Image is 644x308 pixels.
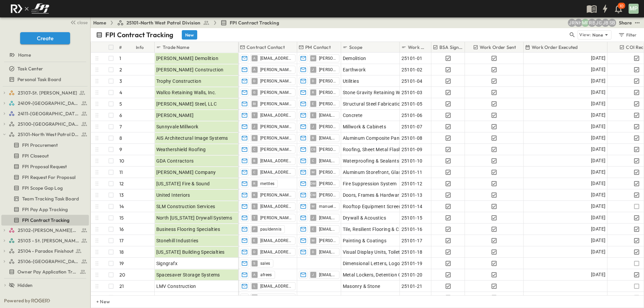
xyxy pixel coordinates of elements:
[349,44,362,51] p: Scope
[1,235,89,246] div: 25103 - St. [PERSON_NAME] Phase 2test
[119,78,122,84] p: 3
[9,246,88,256] a: 25104 - Paradox Finishout
[1,267,88,276] a: Owner Pay Application Tracking
[343,78,359,84] span: Utilities
[156,66,224,73] span: [PERSON_NAME] Construction
[1,161,89,172] div: FPI Proposal Requesttest
[319,90,336,95] span: [PERSON_NAME][EMAIL_ADDRESS][DOMAIN_NAME]
[592,32,603,38] p: None
[343,135,455,141] span: Aluminum Composite Panels & Metals Soffit Panels
[401,283,423,290] span: 25101-21
[408,44,428,51] p: Work Order #
[343,158,399,164] span: Waterproofing & Sealants
[260,90,292,95] span: [PERSON_NAME][EMAIL_ADDRESS][DOMAIN_NAME]
[9,119,88,129] a: 25100-Vanguard Prep School
[156,283,196,290] span: LMV Construction
[401,89,423,96] span: 25101-03
[608,19,616,27] div: Sterling Barnett (sterling@fpibuilders.com)
[312,58,315,58] span: M
[119,283,124,290] p: 21
[401,158,423,164] span: 25101-10
[260,227,282,232] span: pauldennis
[156,89,216,96] span: Wallco Retaining Walls, Inc.
[343,226,411,233] span: Tile, Resilient Flooring & Carpet
[633,19,641,27] button: test
[18,100,79,107] span: 24109-St. Teresa of Calcutta Parish Hall
[156,226,220,233] span: Business Flooring Specialties
[1,151,88,161] a: FPI Closeout
[343,101,427,107] span: Structural Steel Fabrication & Erection
[1,246,89,256] div: 25104 - Paradox Finishouttest
[1,119,89,129] div: 25100-Vanguard Prep Schooltest
[253,92,256,93] span: G
[591,202,605,210] span: [DATE]
[119,237,123,244] p: 17
[119,66,122,73] p: 2
[629,4,639,14] div: MP
[401,226,423,233] span: 25101-16
[260,215,292,221] span: [PERSON_NAME][EMAIL_ADDRESS][DOMAIN_NAME]
[1,75,88,84] a: Personal Task Board
[260,158,292,164] span: [EMAIL_ADDRESS][DOMAIN_NAME]
[260,67,292,72] span: [PERSON_NAME][EMAIL_ADDRESS][DOMAIN_NAME]
[182,30,197,40] button: New
[343,237,387,244] span: Painting & Coatings
[156,123,199,130] span: Sunnyvale Millwork
[1,129,89,140] div: 25101-North West Patrol Divisiontest
[401,146,423,153] span: 25101-09
[156,271,220,278] span: Spacesaver Storage Systems
[260,261,270,266] span: sales
[312,126,314,127] span: J
[591,134,605,142] span: [DATE]
[579,31,591,39] p: View:
[119,192,124,198] p: 13
[136,38,144,57] div: Info
[260,78,292,84] span: [PERSON_NAME]
[1,204,89,215] div: FPI Pay App Trackingtest
[591,214,605,222] span: [DATE]
[575,19,583,27] div: Nila Hutcheson (nhutcheson@fpibuilders.com)
[220,19,279,26] a: FPI Contract Tracking
[119,135,122,141] p: 8
[312,92,314,93] span: R
[18,248,73,254] span: 25104 - Paradox Finishout
[119,55,121,62] p: 1
[581,19,589,27] div: Monica Pruteanu (mpruteanu@fpibuilders.com)
[260,272,272,278] span: afrees
[119,249,124,255] p: 18
[401,203,423,210] span: 25101-14
[619,19,632,26] div: Share
[1,74,89,85] div: Personal Task Boardtest
[1,98,89,109] div: 24109-St. Teresa of Calcutta Parish Halltest
[260,56,292,61] span: [EMAIL_ADDRESS][DOMAIN_NAME]
[253,58,256,58] span: A
[156,260,178,267] span: Signgrafx
[595,19,603,27] div: Josh Gille (jgille@fpibuilders.com)
[119,214,124,221] p: 15
[319,272,336,278] span: [EMAIL_ADDRESS][DOMAIN_NAME]
[9,226,88,235] a: 25102-Christ The Redeemer Anglican Church
[319,249,336,255] span: [EMAIL_ADDRESS][PERSON_NAME][DOMAIN_NAME]
[601,19,609,27] div: Jeremiah Bailey (jbailey@fpibuilders.com)
[119,271,125,278] p: 20
[156,192,190,198] span: United Interiors
[591,157,605,165] span: [DATE]
[591,111,605,119] span: [DATE]
[401,249,423,255] span: 25101-18
[105,30,174,40] p: FPI Contract Tracking
[9,257,88,266] a: 25106-St. Andrews Parking Lot
[319,147,336,152] span: [PERSON_NAME]
[119,180,124,187] p: 12
[17,65,43,72] span: Task Center
[1,205,88,214] a: FPI Pay App Tracking
[401,66,423,73] span: 25101-02
[260,284,292,289] span: [EMAIL_ADDRESS][DOMAIN_NAME]
[260,170,292,175] span: [EMAIL_ADDRESS][DOMAIN_NAME]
